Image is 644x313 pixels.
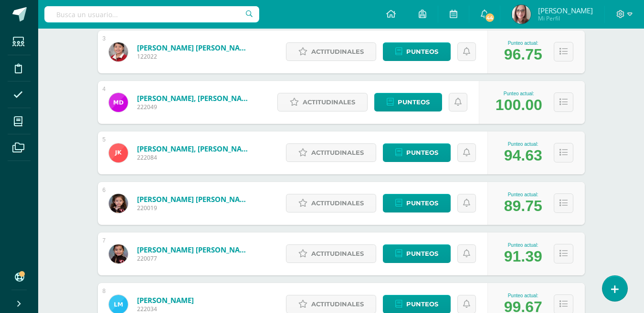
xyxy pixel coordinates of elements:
[512,5,531,24] img: 11e318c0762c31058ab6ca225cab9c5d.png
[504,40,542,46] div: Punteo actual:
[286,143,376,162] a: Actitudinales
[311,295,364,313] span: Actitudinales
[109,42,128,61] img: c97a9e5a2810d84972f01cee19ec8cfb.png
[103,288,106,294] div: 8
[137,43,252,52] a: [PERSON_NAME] [PERSON_NAME]
[103,86,106,92] div: 4
[504,141,542,147] div: Punteo actual:
[504,147,542,164] div: 94.63
[504,46,542,63] div: 96.75
[383,42,451,61] a: Punteos
[538,6,593,15] span: [PERSON_NAME]
[137,305,194,313] span: 222034
[137,153,252,162] span: 222084
[44,6,259,22] input: Busca un usuario...
[286,194,376,212] a: Actitudinales
[485,12,495,23] span: 44
[504,242,542,248] div: Punteo actual:
[137,204,252,212] span: 220019
[398,93,430,111] span: Punteos
[504,293,542,298] div: Punteo actual:
[406,295,438,313] span: Punteos
[137,144,252,153] a: [PERSON_NAME], [PERSON_NAME]
[137,93,252,103] a: [PERSON_NAME], [PERSON_NAME]
[137,194,252,204] a: [PERSON_NAME] [PERSON_NAME]
[137,254,252,263] span: 220077
[538,14,593,22] span: Mi Perfil
[311,245,364,263] span: Actitudinales
[109,93,128,112] img: 92901b38363a944a85ec80764a883736.png
[496,91,542,96] div: Punteo actual:
[109,194,128,213] img: a5da4d374cb2a4498628bccb89439897.png
[103,35,106,42] div: 3
[383,244,451,263] a: Punteos
[504,192,542,197] div: Punteo actual:
[137,103,252,111] span: 222049
[137,245,252,254] a: [PERSON_NAME] [PERSON_NAME]
[406,43,438,61] span: Punteos
[374,93,442,111] a: Punteos
[406,194,438,212] span: Punteos
[277,93,368,111] a: Actitudinales
[109,244,128,263] img: 694d13e78c1e0b0a0111760419caef4b.png
[406,245,438,263] span: Punteos
[103,187,106,193] div: 6
[103,136,106,143] div: 5
[137,52,252,61] span: 122022
[406,144,438,162] span: Punteos
[109,143,128,162] img: 56a87f76a49979c2265a3d6d4c52c896.png
[311,144,364,162] span: Actitudinales
[311,43,364,61] span: Actitudinales
[383,143,451,162] a: Punteos
[286,244,376,263] a: Actitudinales
[303,93,355,111] span: Actitudinales
[137,295,194,305] a: [PERSON_NAME]
[103,237,106,244] div: 7
[504,197,542,215] div: 89.75
[496,96,542,114] div: 100.00
[383,194,451,212] a: Punteos
[286,42,376,61] a: Actitudinales
[311,194,364,212] span: Actitudinales
[504,248,542,265] div: 91.39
